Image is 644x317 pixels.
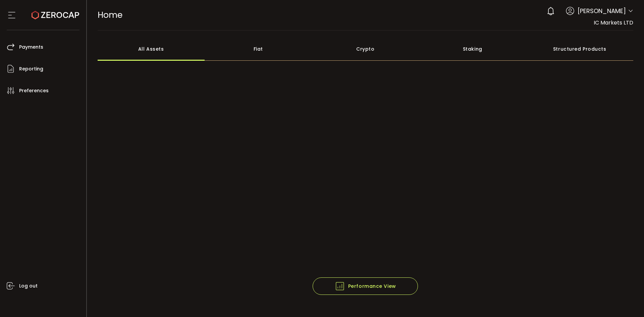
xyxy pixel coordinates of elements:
[313,277,418,295] button: Performance View
[19,86,49,96] span: Preferences
[526,37,634,61] div: Structured Products
[312,37,419,61] div: Crypto
[19,64,43,74] span: Reporting
[98,37,205,61] div: All Assets
[578,6,626,15] span: [PERSON_NAME]
[19,281,38,291] span: Log out
[98,9,122,21] span: Home
[594,19,633,27] span: IC Markets LTD
[19,42,43,52] span: Payments
[205,37,312,61] div: Fiat
[335,281,396,291] span: Performance View
[419,37,526,61] div: Staking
